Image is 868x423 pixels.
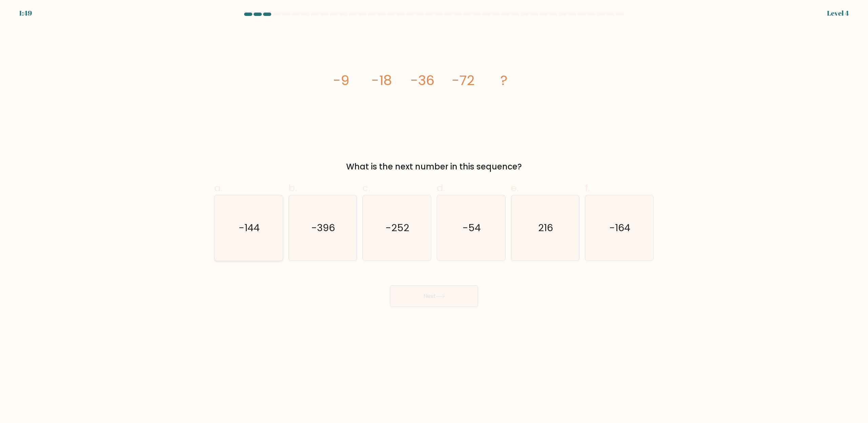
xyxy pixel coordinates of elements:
span: b. [289,181,297,195]
tspan: ? [500,71,508,90]
span: c. [362,181,370,195]
text: -144 [239,221,260,235]
tspan: -9 [333,71,349,90]
text: -164 [610,221,631,235]
text: 216 [538,221,553,235]
div: What is the next number in this sequence? [218,161,650,173]
text: -54 [462,221,481,235]
div: Level 4 [827,8,849,18]
div: 1:49 [19,8,32,18]
span: e. [511,181,518,195]
tspan: -72 [452,71,475,90]
tspan: -36 [411,71,434,90]
span: f. [585,181,590,195]
button: Next [390,285,478,307]
text: -252 [386,221,410,235]
span: d. [437,181,445,195]
span: a. [214,181,222,195]
tspan: -18 [372,71,392,90]
text: -396 [312,221,335,235]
